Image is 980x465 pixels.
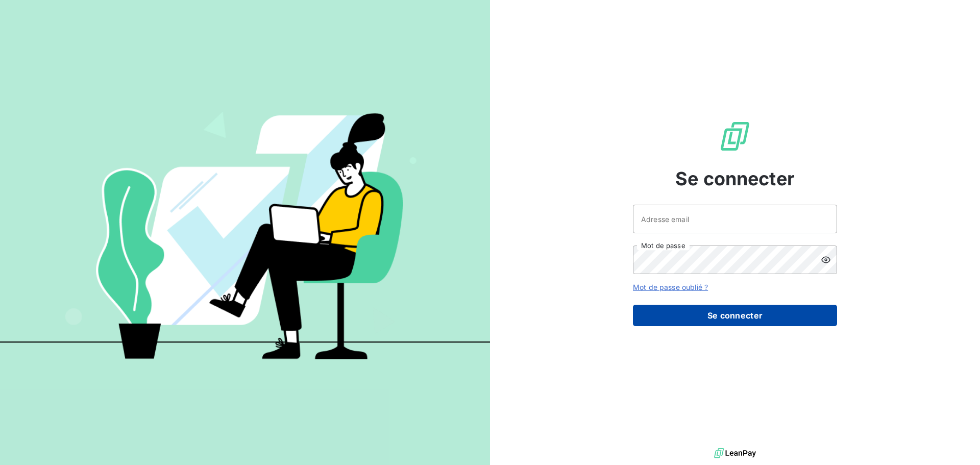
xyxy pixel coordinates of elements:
[633,283,708,291] a: Mot de passe oublié ?
[633,205,837,233] input: placeholder
[633,305,837,326] button: Se connecter
[714,446,756,461] img: logo
[675,165,795,192] span: Se connecter
[719,120,751,153] img: Logo LeanPay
